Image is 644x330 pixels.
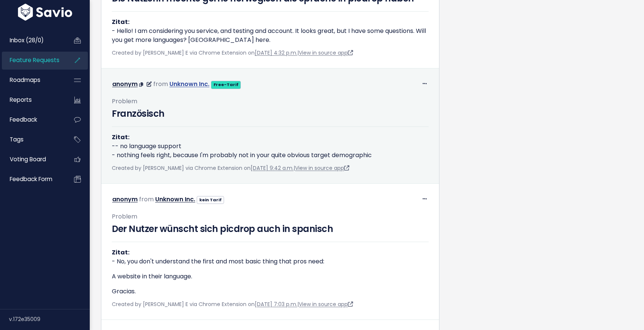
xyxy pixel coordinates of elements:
[112,222,429,236] h3: Der Nutzer wünscht sich picdrop auch in spanisch
[295,164,349,172] a: View in source app
[112,80,138,88] a: anonym
[299,49,353,56] a: View in source app
[155,195,195,204] a: Unknown Inc.
[112,287,429,296] p: Gracias.
[10,96,32,104] span: Reports
[2,52,62,69] a: Feature Requests
[10,36,44,44] span: Inbox (28/0)
[112,18,129,26] strong: Zitat:
[255,49,297,56] a: [DATE] 4:32 p.m.
[10,116,37,123] span: Feedback
[112,49,353,56] span: Created by [PERSON_NAME] E via Chrome Extension on |
[112,248,429,266] p: - No, you don't understand the first and most basic thing that pros need:
[112,133,429,160] p: -- no language support - nothing feels right, because I'm probably not in your quite obvious targ...
[299,300,353,308] a: View in source app
[169,80,209,88] a: Unknown Inc.
[2,111,62,128] a: Feedback
[9,309,90,329] div: v.172e35009
[2,91,62,109] a: Reports
[153,80,168,88] span: from
[10,155,46,163] span: Voting Board
[10,175,52,183] span: Feedback form
[214,82,239,88] strong: Free-Tarif
[112,18,429,45] p: - Hello! I am considering you service, and testing and account. It looks great, but I have some q...
[2,171,62,188] a: Feedback form
[139,195,154,204] span: from
[112,300,353,308] span: Created by [PERSON_NAME] E via Chrome Extension on |
[16,4,74,21] img: logo-white.9d6f32f41409.svg
[112,272,429,281] p: A website in their language.
[255,300,297,308] a: [DATE] 7:03 p.m.
[2,131,62,148] a: Tags
[112,164,349,172] span: Created by [PERSON_NAME] via Chrome Extension on |
[112,97,137,106] span: Problem
[199,197,222,203] strong: kein Tarif
[112,195,138,204] a: anonym
[2,71,62,89] a: Roadmaps
[2,32,62,49] a: Inbox (28/0)
[10,76,40,84] span: Roadmaps
[251,164,294,172] a: [DATE] 9:42 a.m.
[112,212,137,221] span: Problem
[112,107,429,120] h3: Französisch
[10,135,24,143] span: Tags
[112,248,129,257] strong: Zitat:
[10,56,59,64] span: Feature Requests
[2,151,62,168] a: Voting Board
[112,133,129,141] strong: Zitat:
